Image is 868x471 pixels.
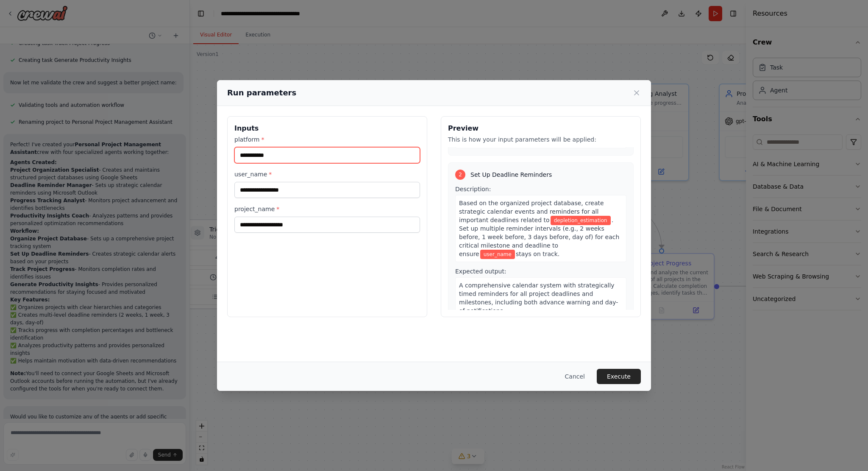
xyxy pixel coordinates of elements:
span: Expected output: [455,268,506,275]
button: Execute [597,369,641,384]
label: project_name [234,205,420,213]
h3: Preview [448,123,634,134]
span: . Set up multiple reminder intervals (e.g., 2 weeks before, 1 week before, 3 days before, day of)... [459,217,619,257]
label: user_name [234,170,420,178]
h2: Run parameters [227,87,296,99]
div: 2 [455,170,465,180]
span: Set Up Deadline Reminders [470,170,552,179]
span: stays on track. [516,251,559,257]
button: Cancel [558,369,592,384]
h3: Inputs [234,123,420,134]
label: platform [234,135,420,144]
p: This is how your input parameters will be applied: [448,135,634,144]
span: Variable: project_name [551,216,611,225]
span: Based on the organized project database, create strategic calendar events and reminders for all i... [459,200,604,223]
span: Variable: user_name [480,250,515,259]
span: Description: [455,186,491,192]
span: A comprehensive calendar system with strategically timed reminders for all project deadlines and ... [459,282,618,314]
